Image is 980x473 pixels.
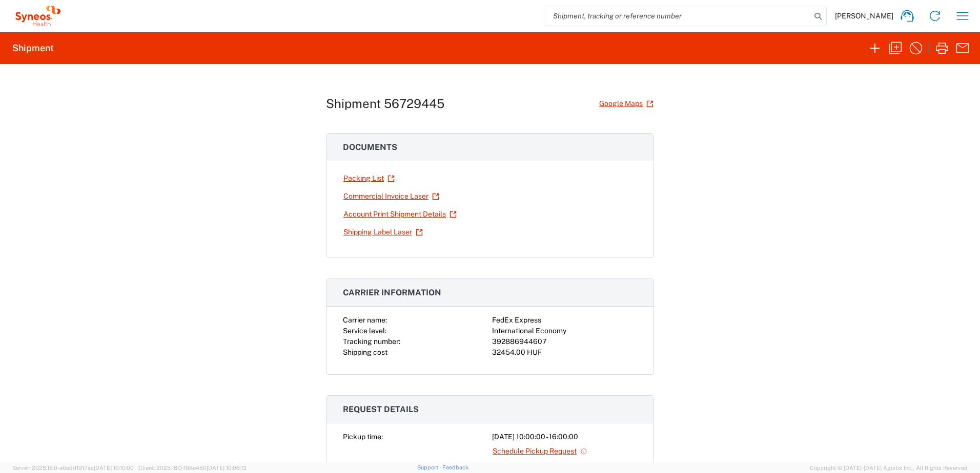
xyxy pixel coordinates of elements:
[492,347,637,358] div: 32454.00 HUF
[492,326,637,336] div: International Economy
[343,205,457,223] a: Account Print Shipment Details
[343,288,441,297] span: Carrier information
[12,42,54,54] h2: Shipment
[343,348,387,356] span: Shipping cost
[326,96,444,111] h1: Shipment 56729445
[207,465,247,471] span: [DATE] 10:06:13
[94,465,134,471] span: [DATE] 10:10:00
[343,142,397,152] span: Documents
[545,6,811,26] input: Shipment, tracking or reference number
[835,11,893,20] span: [PERSON_NAME]
[343,187,440,205] a: Commercial Invoice Laser
[343,316,387,324] span: Carrier name:
[810,463,968,472] span: Copyright © [DATE]-[DATE] Agistix Inc., All Rights Reserved
[492,432,637,442] div: [DATE] 10:00:00 - 16:00:00
[492,336,637,347] div: 392886944607
[343,327,386,335] span: Service level:
[12,465,134,471] span: Server: 2025.18.0-a0edd1917ac
[492,442,588,460] a: Schedule Pickup Request
[492,315,637,326] div: FedEx Express
[417,464,443,470] a: Support
[343,461,387,469] span: Delivery time:
[343,337,400,346] span: Tracking number:
[492,460,637,471] div: -
[343,404,419,414] span: Request details
[343,433,383,441] span: Pickup time:
[343,223,423,241] a: Shipping Label Laser
[442,464,468,470] a: Feedback
[138,465,247,471] span: Client: 2025.18.0-198a450
[343,169,395,187] a: Packing List
[599,95,654,113] a: Google Maps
